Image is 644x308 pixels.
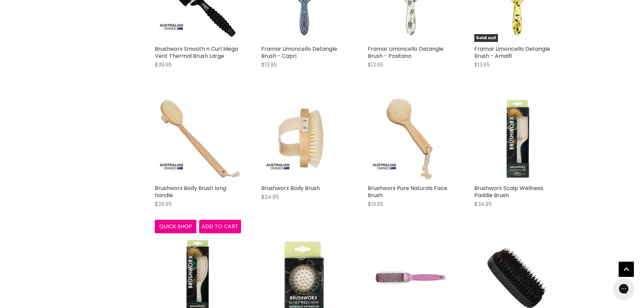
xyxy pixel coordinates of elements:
[261,61,277,69] span: $13.95
[368,61,383,69] span: $13.95
[155,220,197,233] button: Quick shop
[201,222,238,230] span: Add to cart
[474,184,543,199] a: Brushworx Scalp Wellness Paddle Brush
[474,61,490,69] span: $13.95
[155,200,172,208] span: $29.95
[474,45,550,60] a: Framar Limoncello Detangle Brush - Amalfi
[155,95,241,181] img: Brushworx Body Brush long handle
[199,220,241,233] button: Add to cart
[261,184,320,192] a: Brushworx Body Brush
[368,184,447,199] a: Brushworx Pure Naturals Face Brush
[155,184,226,199] a: Brushworx Body Brush long handle
[474,200,492,208] span: $34.95
[474,34,498,42] span: Sold out
[474,95,560,181] img: Brushworx Scalp Wellness Paddle Brush
[368,45,444,60] a: Framar Limoncello Detangle Brush - Positano
[261,45,337,60] a: Framar Limoncello Detangle Brush - Capri
[261,95,348,181] img: Brushworx Body Brush
[368,265,454,291] img: Olivia Garden BCA NanoThermic Ceramic & Ion Round Thermal Brush 2024
[261,193,279,201] span: $24.95
[368,95,454,181] img: Brushworx Pure Naturals Face Brush
[610,276,637,301] iframe: Gorgias live chat messenger
[155,61,172,69] span: $39.95
[368,200,383,208] span: $19.95
[155,45,238,60] a: Brushworx Smooth n Curl Mega Vent Thermal Brush Large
